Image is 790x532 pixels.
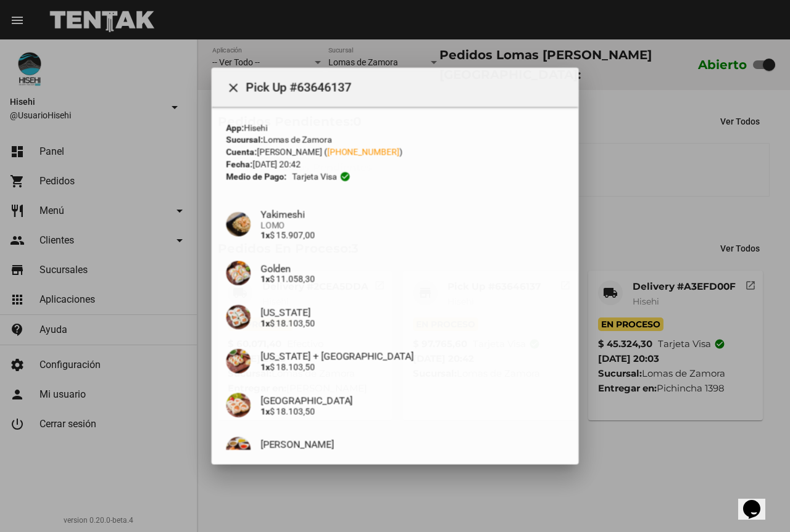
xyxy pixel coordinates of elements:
img: 2699fb53-3993-48a7-afb3-adc6b9322855.jpg [225,211,249,236]
h4: Yakimeshi [259,208,565,220]
img: 9646c25c-f137-4aa6-9883-729fae6b463e.jpg [225,261,249,285]
button: Cerrar [220,73,244,98]
img: 870d4bf0-67ed-4171-902c-ed3c29e863da.jpg [225,350,249,374]
h4: [US_STATE] + [GEOGRAPHIC_DATA] [259,351,565,363]
p: $ 11.058,30 [259,274,565,284]
span: Pick Up #63646137 [244,76,570,96]
span: LOMO [259,220,565,230]
p: $ 18.103,50 [259,407,565,417]
h4: [PERSON_NAME] [259,440,565,452]
p: $ 18.103,50 [259,363,565,373]
img: a0a240ad-5512-447d-ac38-c8b5aac66495.jpg [225,438,249,463]
h4: [US_STATE] [259,307,565,319]
h4: [GEOGRAPHIC_DATA] [259,396,565,407]
a: [PHONE_NUMBER] [326,146,399,156]
b: 1x [259,319,268,329]
mat-icon: check_circle [339,170,351,181]
strong: Medio de Pago: [225,170,286,182]
b: 1x [259,363,268,373]
div: Hisehi [225,120,565,133]
span: Tarjeta visa [291,170,336,182]
strong: Fecha: [225,158,251,168]
b: 1x [259,274,268,284]
h4: Golden [259,263,565,274]
div: [PERSON_NAME] ( ) [225,145,565,157]
img: bbb87a61-ba8a-4e10-84cb-da5aca16c4fa.jpg [225,394,249,419]
strong: App: [225,121,243,131]
strong: Cuenta: [225,146,256,156]
div: Lomas de Zamora [225,133,565,145]
img: dadf26b8-c972-4cab-8a6a-6678f52d0715.jpg [225,305,249,330]
p: $ 15.907,00 [259,230,565,240]
b: 1x [259,407,268,417]
strong: Sucursal: [225,134,262,144]
p: $ 18.103,50 [259,319,565,329]
iframe: chat widget [738,483,778,520]
b: 1x [259,230,268,240]
mat-icon: Cerrar [225,79,239,94]
div: [DATE] 20:42 [225,157,565,170]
